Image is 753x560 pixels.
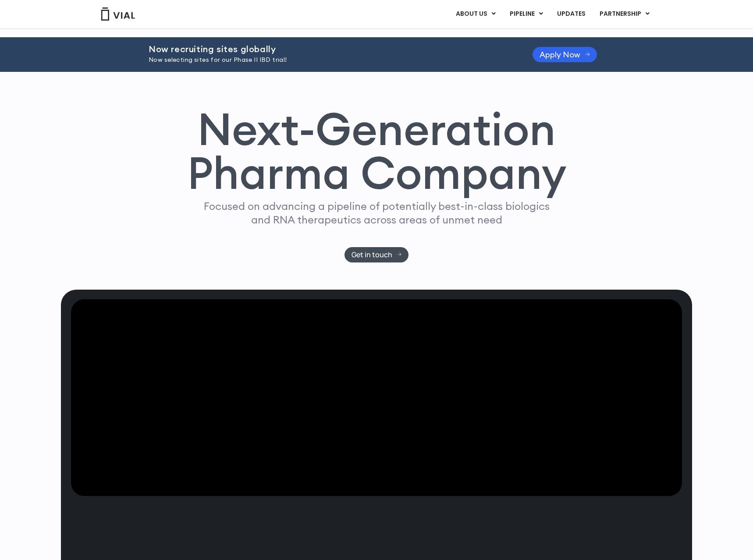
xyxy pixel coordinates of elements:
[550,7,592,21] a: UPDATES
[149,55,511,65] p: Now selecting sites for our Phase II IBD trial!
[345,247,409,262] a: Get in touch
[503,7,550,21] a: PIPELINEMenu Toggle
[533,47,597,62] a: Apply Now
[149,44,511,54] h2: Now recruiting sites globally
[100,7,135,21] img: Vial Logo
[200,199,553,227] p: Focused on advancing a pipeline of potentially best-in-class biologics and RNA therapeutics acros...
[540,51,580,58] span: Apply Now
[187,107,566,195] h1: Next-Generation Pharma Company
[449,7,502,21] a: ABOUT USMenu Toggle
[352,252,392,258] span: Get in touch
[593,7,657,21] a: PARTNERSHIPMenu Toggle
